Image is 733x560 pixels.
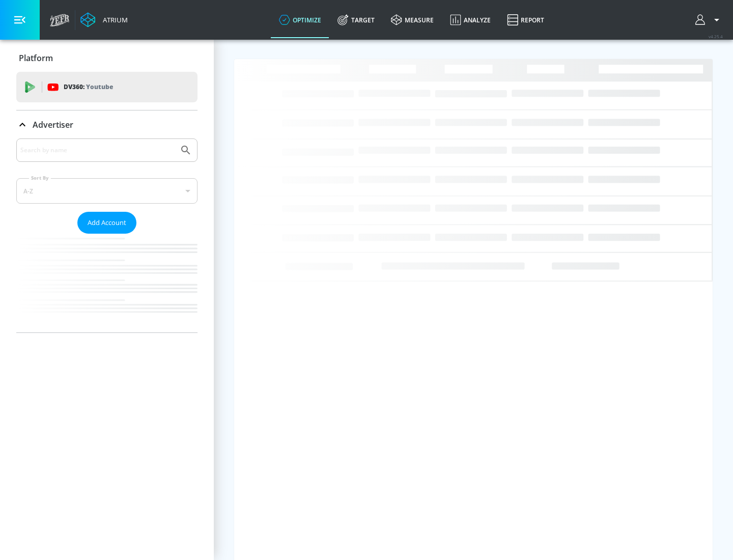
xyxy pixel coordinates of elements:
p: DV360: [64,81,113,93]
p: Advertiser [33,119,73,130]
div: Advertiser [16,138,198,332]
p: Platform [19,52,53,64]
a: Analyze [442,2,499,38]
span: v 4.25.4 [709,34,723,39]
div: Platform [16,44,198,72]
input: Search by name [20,144,175,157]
span: Add Account [88,217,126,229]
a: optimize [271,2,329,38]
div: DV360: Youtube [16,72,198,102]
label: Sort By [29,175,51,181]
div: A-Z [16,178,198,204]
a: measure [383,2,442,38]
div: Atrium [99,15,128,24]
nav: list of Advertiser [16,234,198,332]
a: Report [499,2,552,38]
div: Advertiser [16,110,198,139]
a: Target [329,2,383,38]
p: Youtube [86,81,113,92]
button: Add Account [77,212,136,234]
a: Atrium [80,12,128,27]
